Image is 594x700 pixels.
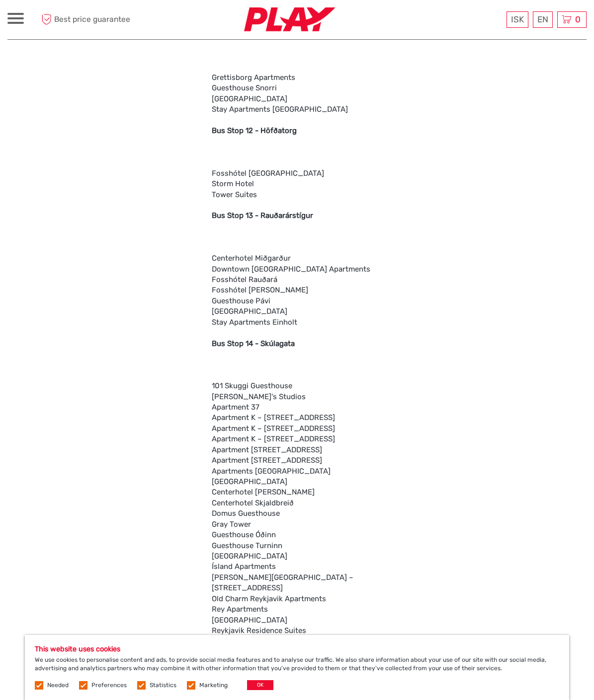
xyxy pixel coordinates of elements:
[47,681,69,690] label: Needed
[91,681,127,690] label: Preferences
[14,17,112,25] p: We're away right now. Please check back later!
[511,14,524,24] span: ISK
[25,635,569,700] div: We use cookies to personalise content and ads, to provide social media features and to analyse ou...
[39,11,152,28] span: Best price guarantee
[212,211,313,220] b: Bus Stop 13 - Rauðarárstígur
[244,7,335,32] img: Fly Play
[533,11,553,28] div: EN
[35,645,559,653] h5: This website uses cookies
[114,15,126,27] button: Open LiveChat chat widget
[150,681,176,690] label: Statistics
[212,126,297,135] b: Bus Stop 12 - Höfðatorg
[574,14,582,24] span: 0
[247,680,273,690] button: OK
[199,681,228,690] label: Marketing
[212,339,295,348] b: Bus Stop 14 - Skúlagata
